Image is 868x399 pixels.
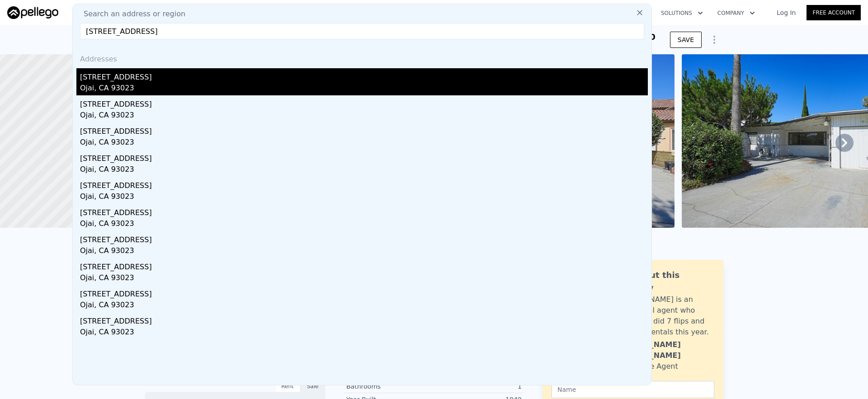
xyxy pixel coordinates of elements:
[80,272,648,285] div: Ojai, CA 93023
[80,23,644,39] input: Enter an address, city, region, neighborhood or zip code
[80,245,648,258] div: Ojai, CA 93023
[80,258,648,272] div: [STREET_ADDRESS]
[434,382,522,391] div: 1
[807,5,861,20] a: Free Account
[80,191,648,204] div: Ojai, CA 93023
[80,68,648,83] div: [STREET_ADDRESS]
[76,9,185,19] span: Search an address or region
[613,269,714,294] div: Ask about this property
[613,339,714,361] div: [PERSON_NAME] [PERSON_NAME]
[80,204,648,218] div: [STREET_ADDRESS]
[80,110,648,122] div: Ojai, CA 93023
[80,327,648,339] div: Ojai, CA 93023
[766,8,807,17] a: Log In
[705,31,723,49] button: Show Options
[80,83,648,95] div: Ojai, CA 93023
[80,231,648,245] div: [STREET_ADDRESS]
[80,285,648,300] div: [STREET_ADDRESS]
[76,47,648,68] div: Addresses
[80,164,648,177] div: Ojai, CA 93023
[552,381,714,398] input: Name
[80,137,648,150] div: Ojai, CA 93023
[80,95,648,110] div: [STREET_ADDRESS]
[654,5,710,21] button: Solutions
[275,380,300,392] div: Rent
[80,300,648,312] div: Ojai, CA 93023
[613,294,714,338] div: [PERSON_NAME] is an active local agent who personally did 7 flips and bought 3 rentals this year.
[80,150,648,164] div: [STREET_ADDRESS]
[300,380,325,392] div: Sale
[346,382,434,391] div: Bathrooms
[710,5,762,21] button: Company
[7,6,58,19] img: Pellego
[80,218,648,231] div: Ojai, CA 93023
[80,312,648,327] div: [STREET_ADDRESS]
[80,177,648,191] div: [STREET_ADDRESS]
[80,122,648,137] div: [STREET_ADDRESS]
[670,32,702,48] button: SAVE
